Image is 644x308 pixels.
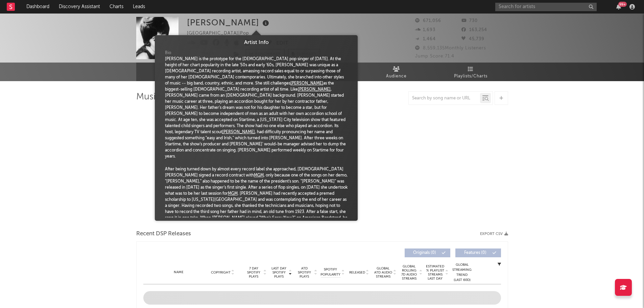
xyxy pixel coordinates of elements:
[434,63,508,81] a: Playlists/Charts
[415,28,435,32] span: 1,693
[415,37,436,41] span: 1,464
[211,270,231,275] span: Copyright
[136,230,191,238] span: Recent DSP Releases
[165,56,348,160] div: [PERSON_NAME] is the prototype for the [DEMOGRAPHIC_DATA] pop singer of [DATE]. At the height of ...
[386,72,407,80] span: Audience
[295,266,313,279] span: ATD Spotify Plays
[454,72,487,80] span: Playlists/Charts
[165,166,348,233] div: After being turned down by almost every record label she approached, [DEMOGRAPHIC_DATA] [PERSON_N...
[426,264,445,281] span: Estimated % Playlist Streams Last Day
[409,251,440,255] span: Originals ( 0 )
[460,251,491,255] span: Features ( 0 )
[270,266,288,279] span: Last Day Spotify Plays
[618,2,627,7] div: 99 +
[245,266,263,279] span: 7 Day Spotify Plays
[187,17,271,28] div: [PERSON_NAME]
[480,232,508,236] button: Export CSV
[222,130,255,134] a: [PERSON_NAME]
[349,270,365,275] span: Released
[157,270,201,275] div: Name
[461,28,487,32] span: 163,254
[415,54,454,58] span: Jump Score: 71.4
[320,267,340,277] span: Spotify Popularity
[616,4,621,9] button: 99+
[409,96,480,101] input: Search by song name or URL
[374,266,392,279] span: Global ATD Audio Streams
[359,63,434,81] a: Audience
[455,248,501,257] button: Features(0)
[165,50,171,56] span: Bio
[254,173,264,177] a: MGM
[400,264,419,281] span: Global Rolling 7D Audio Streams
[415,46,486,50] span: 8,559,135 Monthly Listeners
[298,88,331,92] a: [PERSON_NAME]
[290,81,323,86] a: [PERSON_NAME]
[415,19,441,23] span: 671,056
[187,29,257,38] div: [GEOGRAPHIC_DATA] | Pop
[228,192,238,196] a: MGM
[495,3,597,11] input: Search for artists
[452,262,472,283] div: Global Streaming Trend (Last 60D)
[461,19,478,23] span: 730
[461,37,484,41] span: 45,739
[160,39,353,47] div: Artist Info
[136,63,211,81] a: Music
[405,248,450,257] button: Originals(0)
